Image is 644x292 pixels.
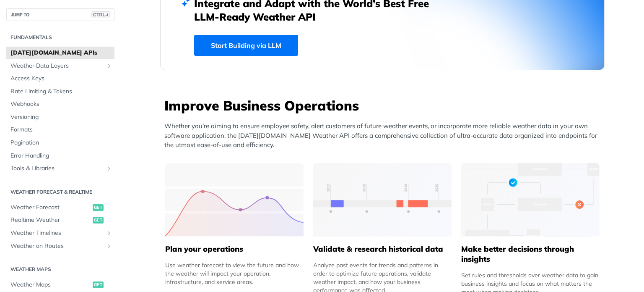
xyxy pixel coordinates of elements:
[10,113,112,121] span: Versioning
[10,229,104,237] span: Weather Timelines
[10,203,91,212] span: Weather Forecast
[10,216,91,224] span: Realtime Weather
[10,74,112,83] span: Access Keys
[6,201,114,214] a: Weather Forecastget
[6,72,114,85] a: Access Keys
[164,121,605,150] p: Whether you’re aiming to ensure employee safety, alert customers of future weather events, or inc...
[93,281,104,288] span: get
[313,163,452,237] img: 13d7ca0-group-496-2.svg
[10,100,112,108] span: Webhooks
[106,165,112,172] button: Show subpages for Tools & Libraries
[6,34,114,41] h2: Fundamentals
[106,230,112,237] button: Show subpages for Weather Timelines
[164,96,605,115] h3: Improve Business Operations
[6,266,114,273] h2: Weather Maps
[6,60,114,72] a: Weather Data LayersShow subpages for Weather Data Layers
[6,214,114,226] a: Realtime Weatherget
[165,244,304,254] h5: Plan your operations
[165,261,304,286] div: Use weather forecast to view the future and how the weather will impact your operation, infrastru...
[6,162,114,175] a: Tools & LibrariesShow subpages for Tools & Libraries
[106,63,112,69] button: Show subpages for Weather Data Layers
[10,49,112,57] span: [DATE][DOMAIN_NAME] APIs
[10,62,104,70] span: Weather Data Layers
[10,152,112,160] span: Error Handling
[6,85,114,98] a: Rate Limiting & Tokens
[10,139,112,147] span: Pagination
[194,35,298,56] a: Start Building via LLM
[10,281,91,289] span: Weather Maps
[461,163,600,237] img: a22d113-group-496-32x.svg
[106,243,112,250] button: Show subpages for Weather on Routes
[6,47,114,59] a: [DATE][DOMAIN_NAME] APIs
[6,111,114,124] a: Versioning
[6,188,114,196] h2: Weather Forecast & realtime
[6,150,114,162] a: Error Handling
[10,87,112,96] span: Rate Limiting & Tokens
[313,244,452,254] h5: Validate & research historical data
[6,98,114,110] a: Webhooks
[91,11,110,18] span: CTRL-/
[6,8,114,21] button: JUMP TOCTRL-/
[6,124,114,136] a: Formats
[165,163,304,237] img: 39565e8-group-4962x.svg
[6,279,114,291] a: Weather Mapsget
[93,217,104,224] span: get
[6,227,114,239] a: Weather TimelinesShow subpages for Weather Timelines
[93,204,104,211] span: get
[10,164,104,173] span: Tools & Libraries
[461,244,600,264] h5: Make better decisions through insights
[6,137,114,149] a: Pagination
[6,240,114,253] a: Weather on RoutesShow subpages for Weather on Routes
[10,242,104,250] span: Weather on Routes
[10,126,112,134] span: Formats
